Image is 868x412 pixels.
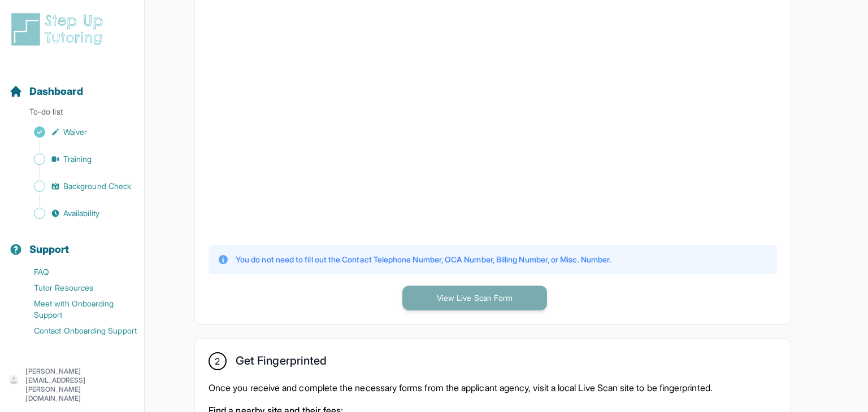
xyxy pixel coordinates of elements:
button: View Live Scan Form [402,286,547,310]
p: Once you receive and complete the necessary forms from the applicant agency, visit a local Live S... [209,381,777,395]
a: Meet with Onboarding Support [9,296,144,323]
img: logo [9,11,110,47]
p: You do not need to fill out the Contact Telephone Number, OCA Number, Billing Number, or Misc. Nu... [236,254,611,265]
a: View Live Scan Form [402,292,547,303]
p: To-do list [5,106,140,122]
a: Availability [9,205,144,221]
p: [PERSON_NAME][EMAIL_ADDRESS][PERSON_NAME][DOMAIN_NAME] [25,367,135,403]
a: Tutor Resources [9,280,144,296]
span: 2 [215,354,220,368]
button: Support [5,223,140,262]
a: Background Check [9,178,144,194]
a: Training [9,151,144,167]
span: Waiver [63,126,87,138]
a: FAQ [9,264,144,280]
button: [PERSON_NAME][EMAIL_ADDRESS][PERSON_NAME][DOMAIN_NAME] [9,367,135,403]
span: Background Check [63,181,131,192]
a: Contact Onboarding Support [9,323,144,339]
button: Dashboard [5,65,140,104]
a: Waiver [9,124,144,140]
h2: Get Fingerprinted [236,354,327,372]
span: Availability [63,208,99,219]
span: Dashboard [29,84,83,99]
span: Training [63,154,92,165]
span: Support [29,242,70,257]
a: Dashboard [9,84,83,99]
